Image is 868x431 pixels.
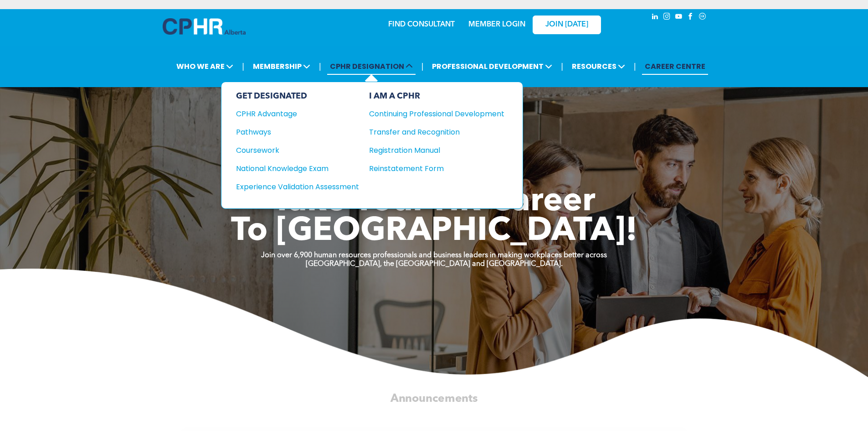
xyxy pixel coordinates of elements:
a: Social network [698,11,708,24]
span: CPHR DESIGNATION [327,58,416,75]
a: CPHR Advantage [236,108,359,119]
span: To [GEOGRAPHIC_DATA]! [231,215,637,248]
a: JOIN [DATE] [533,16,601,34]
li: | [421,57,424,76]
div: National Knowledge Exam [236,163,347,174]
li: | [242,57,244,76]
strong: Join over 6,900 human resources professionals and business leaders in making workplaces better ac... [261,252,607,259]
div: I AM A CPHR [369,91,504,101]
a: National Knowledge Exam [236,163,359,174]
a: linkedin [650,11,660,24]
div: Reinstatement Form [369,163,491,174]
a: Registration Manual [369,145,504,156]
div: Continuing Professional Development [369,108,491,119]
span: PROFESSIONAL DEVELOPMENT [429,58,555,75]
a: FIND CONSULTANT [388,21,455,28]
span: WHO WE ARE [174,58,236,75]
a: facebook [686,11,696,24]
a: Reinstatement Form [369,163,504,174]
a: youtube [674,11,684,24]
span: RESOURCES [569,58,628,75]
li: | [561,57,563,76]
div: Transfer and Recognition [369,126,491,138]
div: Coursework [236,145,347,156]
div: Pathways [236,126,347,138]
div: CPHR Advantage [236,108,347,119]
div: GET DESIGNATED [236,91,359,101]
span: JOIN [DATE] [545,21,588,29]
li: | [634,57,636,76]
li: | [319,57,321,76]
a: Experience Validation Assessment [236,181,359,192]
a: Continuing Professional Development [369,108,504,119]
img: A blue and white logo for cp alberta [163,18,246,35]
strong: [GEOGRAPHIC_DATA], the [GEOGRAPHIC_DATA] and [GEOGRAPHIC_DATA]. [306,260,563,268]
a: CAREER CENTRE [642,58,708,75]
a: Coursework [236,145,359,156]
a: MEMBER LOGIN [468,21,525,28]
a: Transfer and Recognition [369,126,504,138]
div: Registration Manual [369,145,491,156]
a: Pathways [236,126,359,138]
a: instagram [662,11,672,24]
span: MEMBERSHIP [250,58,313,75]
div: Experience Validation Assessment [236,181,347,192]
span: Announcements [390,393,478,404]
